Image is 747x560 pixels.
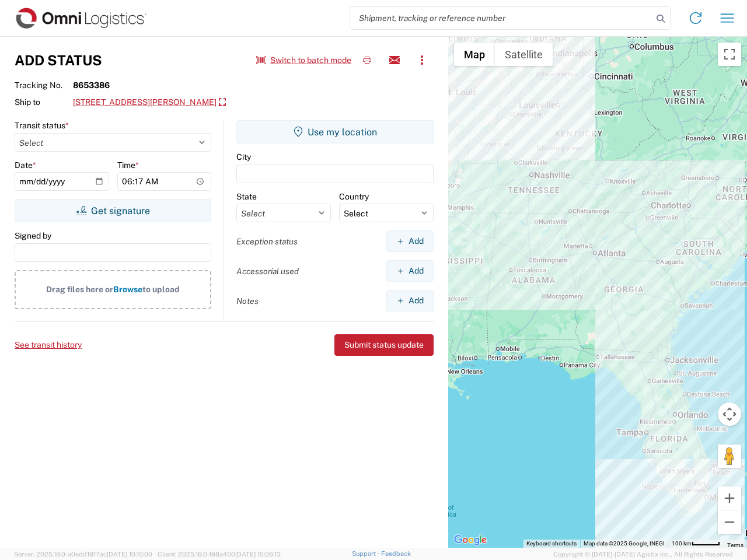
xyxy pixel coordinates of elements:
span: 100 km [672,540,692,547]
label: Country [339,191,369,202]
span: Client: 2025.18.0-198a450 [158,551,281,558]
button: Toggle fullscreen view [718,43,741,66]
a: Open this area in Google Maps (opens a new window) [451,533,490,548]
label: City [236,152,251,162]
span: to upload [142,285,180,294]
span: Server: 2025.18.0-a0edd1917ac [14,551,152,558]
a: [STREET_ADDRESS][PERSON_NAME] [73,93,226,113]
label: Date [15,160,36,170]
button: Get signature [15,199,211,222]
span: Copyright © [DATE]-[DATE] Agistix Inc., All Rights Reserved [553,549,733,559]
span: Map data ©2025 Google, INEGI [584,540,665,547]
button: Zoom in [718,487,741,510]
label: State [236,191,257,202]
a: Support [352,550,381,557]
label: Notes [236,296,259,306]
button: Add [386,260,434,282]
button: Keyboard shortcuts [526,540,577,548]
span: Ship to [15,97,73,107]
span: Tracking No. [15,80,73,90]
button: Submit status update [334,334,434,356]
button: Map camera controls [718,402,741,426]
input: Shipment, tracking or reference number [350,7,652,29]
span: [DATE] 10:10:00 [107,551,152,558]
button: Switch to batch mode [256,51,351,70]
button: Add [386,290,434,311]
button: Use my location [236,120,434,143]
label: Accessorial used [236,266,299,276]
button: See transit history [15,335,82,355]
span: [DATE] 10:06:13 [235,551,281,558]
label: Exception status [236,236,298,247]
label: Time [117,160,139,170]
img: Google [451,533,490,548]
h3: Add Status [15,52,102,69]
button: Zoom out [718,510,741,534]
button: Show street map [454,43,495,66]
strong: 8653386 [73,80,110,90]
button: Map Scale: 100 km per 45 pixels [668,540,724,548]
button: Show satellite imagery [495,43,553,66]
label: Signed by [15,230,51,241]
a: Terms [727,542,743,548]
span: Browse [113,285,142,294]
span: Drag files here or [46,285,113,294]
button: Add [386,230,434,252]
label: Transit status [15,120,69,131]
button: Drag Pegman onto the map to open Street View [718,444,741,468]
a: Feedback [381,550,411,557]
